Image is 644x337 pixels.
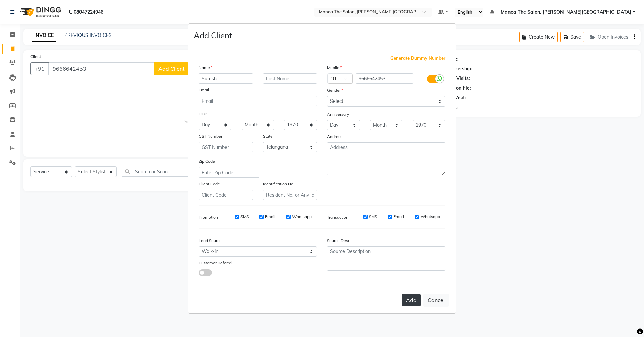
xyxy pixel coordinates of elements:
label: Customer Referral [199,260,232,266]
h4: Add Client [194,29,232,41]
label: Email [265,214,275,220]
label: Address [327,134,342,140]
label: Source Desc [327,238,350,244]
label: DOB [199,111,207,117]
label: GST Number [199,133,222,139]
input: Last Name [263,73,317,84]
label: Gender [327,87,343,93]
label: State [263,133,273,139]
input: GST Number [199,142,253,152]
input: Email [199,96,317,106]
label: Email [393,214,404,220]
input: Resident No. or Any Id [263,190,317,200]
input: First Name [199,73,253,84]
input: Client Code [199,190,253,200]
label: Whatsapp [421,214,440,220]
label: Mobile [327,65,342,71]
span: Generate Dummy Number [390,55,445,62]
button: Add [402,294,421,306]
label: Email [199,87,209,93]
label: Promotion [199,214,218,220]
label: Client Code [199,181,220,187]
label: Lead Source [199,238,222,244]
label: Identification No. [263,181,294,187]
label: SMS [240,214,249,220]
input: Enter Zip Code [199,167,259,178]
input: Mobile [356,73,414,84]
label: Whatsapp [292,214,312,220]
label: SMS [369,214,377,220]
button: Cancel [423,294,449,307]
label: Name [199,65,212,71]
label: Transaction [327,214,348,220]
label: Anniversary [327,111,349,117]
label: Zip Code [199,158,215,164]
